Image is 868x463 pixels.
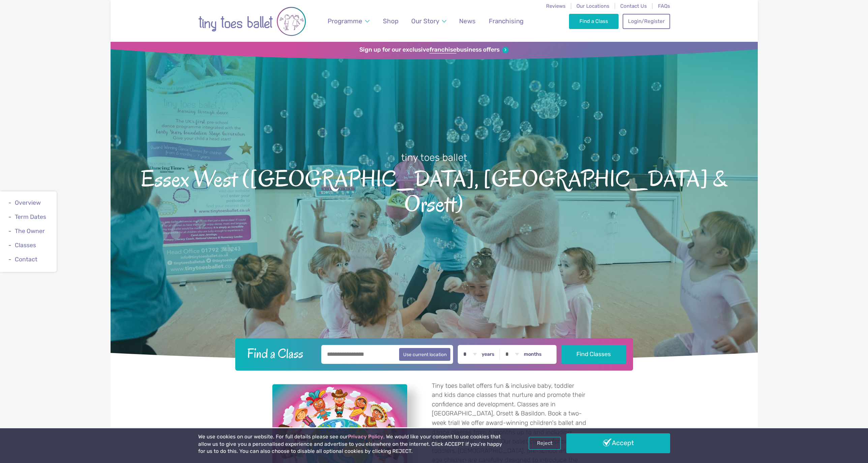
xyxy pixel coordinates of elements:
[623,14,670,29] a: Login/Register
[489,17,523,25] span: Franchising
[576,3,609,9] a: Our Locations
[399,348,451,361] button: Use current location
[429,46,456,54] strong: franchise
[408,13,449,29] a: Our Story
[569,14,619,29] a: Find a Class
[411,17,439,25] span: Our Story
[242,345,317,362] h2: Find a Class
[658,3,670,9] a: FAQs
[359,46,509,54] a: Sign up for our exclusivefranchisebusiness offers
[566,433,670,453] a: Accept
[348,434,383,440] a: Privacy Policy
[524,351,542,357] label: months
[198,4,306,38] img: tiny toes ballet
[380,13,401,29] a: Shop
[485,13,527,29] a: Franchising
[529,437,561,450] a: Reject
[383,17,398,25] span: Shop
[620,3,647,9] a: Contact Us
[546,3,566,9] a: Reviews
[328,17,362,25] span: Programme
[324,13,372,29] a: Programme
[456,13,479,29] a: News
[482,351,495,357] label: years
[122,164,746,216] span: Essex West ([GEOGRAPHIC_DATA], [GEOGRAPHIC_DATA] & Orsett)
[561,345,626,364] button: Find Classes
[401,152,467,163] small: tiny toes ballet
[198,433,505,455] p: We use cookies on our website. For full details please see our . We would like your consent to us...
[459,17,476,25] span: News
